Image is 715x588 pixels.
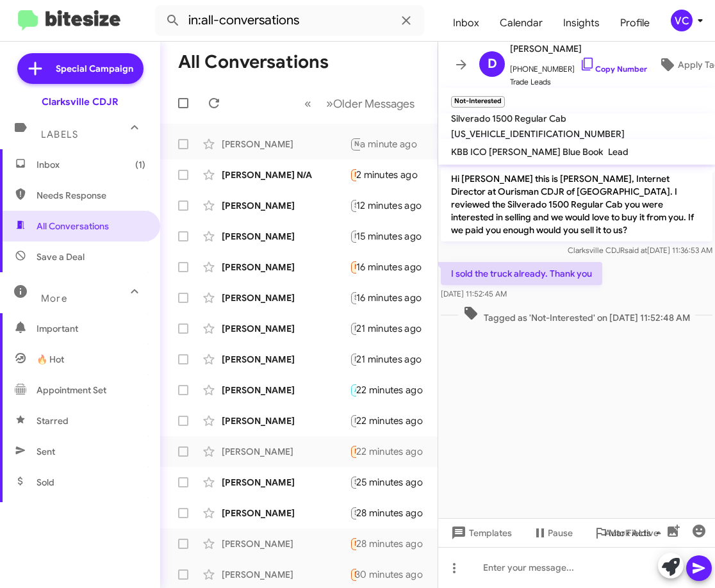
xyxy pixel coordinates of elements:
span: Needs Response [354,263,409,271]
div: 25 minutes ago [356,476,433,489]
div: This is not [PERSON_NAME]. You have the wrong number [350,382,356,397]
span: Special Campaign [56,62,133,75]
div: [PERSON_NAME] [222,568,350,581]
span: Inbox [37,158,145,171]
div: [PERSON_NAME] [222,353,350,366]
div: 28 minutes ago [356,507,433,519]
div: [PERSON_NAME] [222,476,350,489]
div: [PERSON_NAME] [222,291,350,304]
input: Search [155,5,424,36]
span: Templates [448,521,512,544]
span: « [304,95,311,111]
div: Stop [350,198,356,213]
span: said at [625,245,647,255]
div: [PERSON_NAME] [222,414,350,427]
span: Needs Response [354,170,409,179]
a: Calendar [489,4,553,42]
div: 22 minutes ago [356,445,433,458]
div: [PERSON_NAME] [222,261,350,274]
span: Starred [37,414,69,427]
div: [PERSON_NAME] N/A [222,168,350,181]
div: 22 minutes ago [356,384,433,396]
span: More [41,293,67,304]
div: 30 minutes ago [356,568,433,581]
span: [PERSON_NAME] [510,41,647,56]
a: Copy Number [580,64,647,74]
div: [PERSON_NAME] [222,138,350,151]
span: KBB ICO [PERSON_NAME] Blue Book [451,146,603,158]
span: Stop [354,509,370,517]
div: [PERSON_NAME] [222,199,350,212]
a: Profile [610,4,660,42]
div: a minute ago [360,138,427,151]
div: STOP [350,290,356,305]
div: 16 minutes ago [356,261,432,274]
span: Appointment Set [354,386,411,394]
button: Next [318,90,422,117]
div: No [350,321,356,336]
div: We bought a vehicle [350,229,356,243]
div: 28 minutes ago [356,537,433,550]
div: 22 minutes ago [356,414,433,427]
div: 16 minutes ago [356,291,432,304]
span: Tagged as 'Not-Interested' on [DATE] 11:52:48 AM [458,306,695,324]
div: 21 minutes ago [356,322,432,335]
span: Sent [37,445,55,458]
span: Not-Interested [354,324,404,332]
span: Appointment Set [37,384,106,396]
span: Clarksville CDJR [DATE] 11:36:53 AM [568,245,712,255]
span: Older Messages [333,97,415,111]
button: Previous [297,90,319,117]
button: Templates [438,521,522,544]
span: Important [37,322,145,335]
div: [PERSON_NAME] [222,445,350,458]
p: I sold the truck already. Thank you [441,262,602,285]
span: [US_VEHICLE_IDENTIFICATION_NUMBER] [451,128,625,140]
span: Not-Interested [354,355,404,363]
span: D [488,54,497,74]
button: VC [660,10,701,31]
div: Hi, what is your initial offer? [350,259,356,274]
div: 2 minutes ago [356,168,428,181]
span: Pause [548,521,573,544]
span: Stop [354,201,370,209]
div: It has already sold [350,413,356,428]
h1: All Conversations [178,52,329,72]
span: Needs Response [37,189,145,202]
a: Inbox [443,4,489,42]
span: Stop [354,478,370,486]
span: Not-Interested [354,232,404,240]
nav: Page navigation example [297,90,422,117]
div: 21 minutes ago [356,353,432,366]
span: Sold [37,476,54,489]
a: Special Campaign [17,53,144,84]
span: [DATE] 11:52:45 AM [441,289,507,298]
div: [PERSON_NAME] [222,384,350,396]
small: Not-Interested [451,96,505,108]
p: Hi [PERSON_NAME] this is [PERSON_NAME], Internet Director at Ourisman CDJR of [GEOGRAPHIC_DATA]. ... [441,167,712,241]
span: Auto Fields [605,521,666,544]
a: Insights [553,4,610,42]
span: Trade Leads [510,76,647,88]
span: Stop [354,293,370,302]
div: Do you have a time available [DATE]? [350,444,356,459]
div: Hello Victoria, we have not made a purchase yet, but a local dealer here is looking for a similar... [350,167,356,182]
div: [PERSON_NAME] [222,537,350,550]
span: All Conversations [37,220,109,233]
span: Needs Response [354,539,409,548]
div: Hi. I purchased a car elsewhere. Please take me off your list. I also want to let you know that I... [350,505,356,520]
div: Clarksville CDJR [42,95,119,108]
span: (1) [135,158,145,171]
div: [PERSON_NAME] [222,230,350,243]
div: I sold the truck already. Thank you [350,136,360,151]
div: [PERSON_NAME] [222,322,350,335]
span: Lead [608,146,629,158]
span: Needs Response [354,447,409,455]
span: [PHONE_NUMBER] [510,56,647,76]
span: Not-Interested [354,416,404,425]
button: Auto Fields [595,521,677,544]
span: 🔥 Hot [37,353,64,366]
